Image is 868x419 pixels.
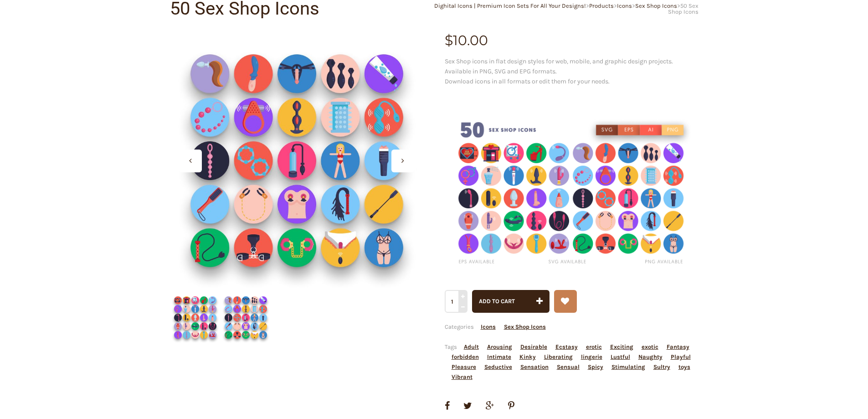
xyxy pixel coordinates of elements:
[671,353,691,360] a: Playful
[635,2,677,9] a: Sex Shop Icons
[434,3,699,15] div: > > > >
[452,363,476,370] a: Pleasure
[557,363,580,370] a: Sensual
[445,290,466,313] input: Qty
[481,323,496,330] a: Icons
[479,298,515,305] span: Add to cart
[581,353,602,360] a: lingerie
[668,2,699,15] span: 50 Sex Shop Icons
[445,57,699,87] p: Sex Shop icons in flat design styles for web, mobile, and graphic design projects. Available in P...
[464,343,479,350] a: Adult
[586,343,602,350] a: erotic
[434,2,586,9] a: Dighital Icons | Premium Icon Sets For All Your Designs!
[642,343,658,350] a: exotic
[472,290,550,313] button: Add to cart
[617,2,632,9] a: Icons
[638,353,663,360] a: Naughty
[588,363,603,370] a: Spicy
[610,343,633,350] a: Exciting
[519,353,536,360] a: Kinky
[520,363,549,370] a: Sensation
[445,343,691,380] span: Tags
[544,353,573,360] a: Liberating
[487,353,511,360] a: Intimate
[445,323,546,330] span: Categories
[445,32,488,49] bdi: 10.00
[445,32,453,49] span: $
[487,343,512,350] a: Arousing
[520,343,547,350] a: Desirable
[452,373,473,380] a: Vibrant
[504,323,546,330] a: Sex Shop Icons
[678,363,690,370] a: toys
[653,363,670,370] a: Sultry
[555,343,578,350] a: Ecstasy
[452,353,479,360] a: forbidden
[611,353,630,360] a: Lustful
[667,343,689,350] a: Fantasy
[589,2,614,9] a: Products
[611,363,645,370] a: Stimulating
[484,363,512,370] a: Seductive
